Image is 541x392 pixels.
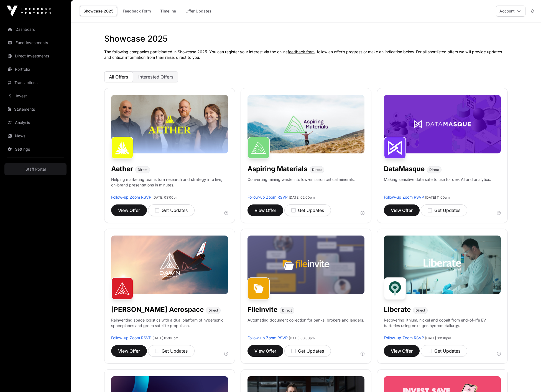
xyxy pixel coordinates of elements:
[138,168,147,172] span: Direct
[247,305,277,314] h1: FileInvite
[254,207,276,214] span: View Offer
[421,345,467,357] button: Get Updates
[118,207,140,214] span: View Offer
[384,204,420,216] button: View Offer
[111,204,147,216] button: View Offer
[289,336,315,340] span: [DATE] 03:00pm
[384,95,501,153] img: DataMasque-Banner.jpg
[384,195,424,199] a: Follow-up Zoom RSVP
[291,348,324,354] div: Get Updates
[119,6,154,16] a: Feedback Form
[4,77,67,89] a: Transactions
[80,6,117,16] a: Showcase 2025
[421,204,467,216] button: Get Updates
[429,168,439,172] span: Direct
[282,308,292,313] span: Direct
[254,348,276,354] span: View Offer
[247,236,364,294] img: File-Invite-Banner.jpg
[4,130,67,142] a: News
[247,317,364,335] p: Automating document collection for banks, brokers and lenders.
[247,277,270,300] img: FileInvite
[384,335,424,340] a: Follow-up Zoom RSVP
[384,277,406,300] img: Liberate
[384,305,411,314] h1: Liberate
[425,336,451,340] span: [DATE] 03:00pm
[384,236,501,294] img: Liberate-Banner.jpg
[4,37,67,49] a: Fund Investments
[134,71,178,82] button: Interested Offers
[288,49,315,54] a: feedback form
[284,345,331,357] button: Get Updates
[111,95,228,153] img: Aether-Banner.jpg
[155,207,188,214] div: Get Updates
[247,204,283,216] button: View Offer
[312,168,322,172] span: Direct
[111,177,228,194] p: Helping marketing teams turn research and strategy into live, on-brand presentations in minutes.
[247,345,283,357] button: View Offer
[384,345,420,357] button: View Offer
[111,277,133,300] img: Dawn Aerospace
[391,348,413,354] span: View Offer
[247,195,288,199] a: Follow-up Zoom RSVP
[247,165,307,173] h1: Aspiring Materials
[111,305,204,314] h1: [PERSON_NAME] Aerospace
[7,6,51,17] img: Icehouse Ventures Logo
[208,308,218,313] span: Direct
[109,74,128,80] span: All Offers
[4,163,67,175] a: Staff Portal
[291,207,324,214] div: Get Updates
[425,195,450,199] span: [DATE] 11:00am
[289,195,315,199] span: [DATE] 02:00pm
[247,137,270,159] img: Aspiring Materials
[428,207,460,214] div: Get Updates
[152,336,178,340] span: [DATE] 02:00pm
[428,348,460,354] div: Get Updates
[104,49,508,60] p: The following companies participated in Showcase 2025. You can register your interest via the onl...
[247,95,364,153] img: Aspiring-Banner.jpg
[111,236,228,294] img: Dawn-Banner.jpg
[4,117,67,129] a: Analysis
[111,137,133,159] img: Aether
[284,204,331,216] button: Get Updates
[148,204,195,216] button: Get Updates
[4,63,67,75] a: Portfolio
[157,6,180,16] a: Timeline
[4,90,67,102] a: Invest
[384,177,491,194] p: Making sensitive data safe to use for dev, AI and analytics.
[111,317,228,335] p: Reinventing space logistics with a dual platform of hypersonic spaceplanes and green satellite pr...
[182,6,215,16] a: Offer Updates
[118,348,140,354] span: View Offer
[247,177,355,194] p: Converting mining waste into low-emission critical minerals.
[4,143,67,155] a: Settings
[138,74,173,80] span: Interested Offers
[155,348,188,354] div: Get Updates
[4,103,67,115] a: Statements
[111,345,147,357] button: View Offer
[4,50,67,62] a: Direct Investments
[104,71,133,82] button: All Offers
[152,195,178,199] span: [DATE] 03:00pm
[111,335,151,340] a: Follow-up Zoom RSVP
[148,345,195,357] button: Get Updates
[415,308,425,313] span: Direct
[104,34,508,44] h1: Showcase 2025
[111,195,151,199] a: Follow-up Zoom RSVP
[384,317,501,335] p: Recovering lithium, nickel and cobalt from end-of-life EV batteries using next-gen hydrometallurgy.
[247,335,288,340] a: Follow-up Zoom RSVP
[496,6,525,17] button: Account
[391,207,413,214] span: View Offer
[111,165,133,173] h1: Aether
[4,23,67,36] a: Dashboard
[384,165,425,173] h1: DataMasque
[384,137,406,159] img: DataMasque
